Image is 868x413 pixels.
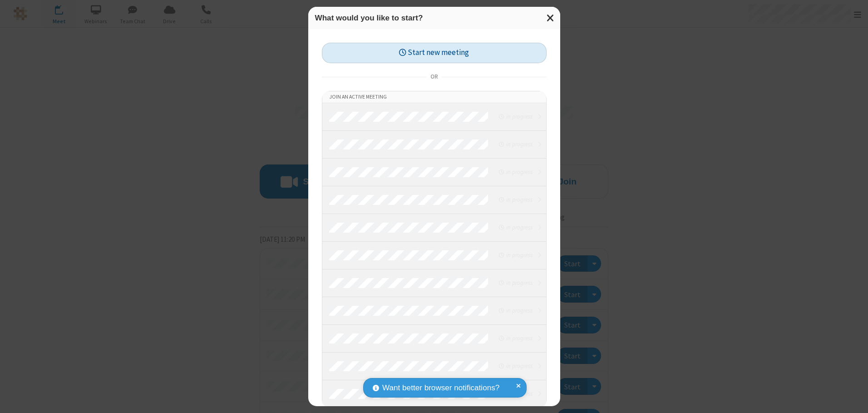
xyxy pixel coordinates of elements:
em: in progress [499,279,532,287]
em: in progress [499,306,532,315]
li: Join an active meeting [322,91,546,103]
em: in progress [499,223,532,232]
span: Want better browser notifications? [382,382,499,394]
em: in progress [499,195,532,204]
em: in progress [499,112,532,121]
button: Start new meeting [322,43,547,63]
em: in progress [499,140,532,149]
em: in progress [499,334,532,343]
em: in progress [499,251,532,259]
em: in progress [499,362,532,370]
h3: What would you like to start? [315,14,553,22]
span: or [427,70,441,83]
button: Close modal [541,7,560,29]
em: in progress [499,168,532,176]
